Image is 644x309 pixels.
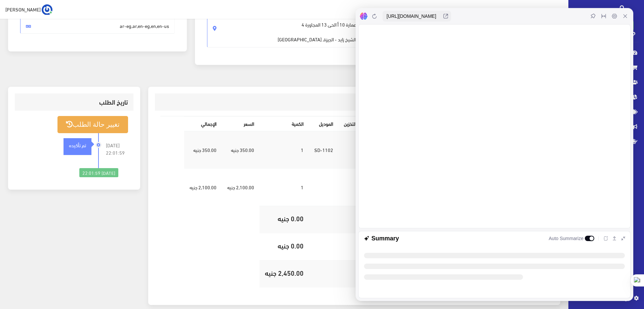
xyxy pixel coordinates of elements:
td: 350.00 جنيه [184,131,222,169]
h3: تاريخ الطلب [20,99,128,105]
h5: 0.00 جنيه [265,242,304,249]
h5: 2,450.00 جنيه [265,269,304,276]
span: ar-eg,ar,en-eg,en,en-us [20,18,175,34]
h3: المنتجات [160,99,548,105]
img: ... [42,4,52,15]
span: عمارة 10 أ الحى 13 المجاورة 4 الشيخ زايد - الجيزة, [GEOGRAPHIC_DATA] [278,14,356,43]
span: [PERSON_NAME] [5,5,41,13]
td: 2,100.00 جنيه [222,168,259,206]
h5: رسوم اضافية [314,242,543,249]
td: 1 [259,131,309,169]
h5: 0.00 جنيه [265,215,304,222]
img: . [591,5,627,18]
th: اﻹجمالي [184,116,222,131]
button: تغيير حالة الطلب [57,116,128,133]
td: 2,100.00 جنيه [184,168,222,206]
a: ... [PERSON_NAME] [5,4,52,15]
th: الكمية [259,116,309,131]
span: [DATE] 22:01:59 [106,142,128,156]
td: SD-1102 [309,131,338,169]
td: 1 [259,168,309,206]
td: 350.00 جنيه [222,131,259,169]
th: SKU - كود التخزين [338,116,383,131]
strong: تم تأكيده [69,141,86,149]
h5: اﻹجمالي [314,269,543,276]
th: السعر [222,116,259,131]
th: الموديل [309,116,338,131]
span: [PERSON_NAME] - [207,2,362,47]
h5: الشحن [314,215,543,222]
div: [DATE] 22:01:59 [79,168,118,178]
